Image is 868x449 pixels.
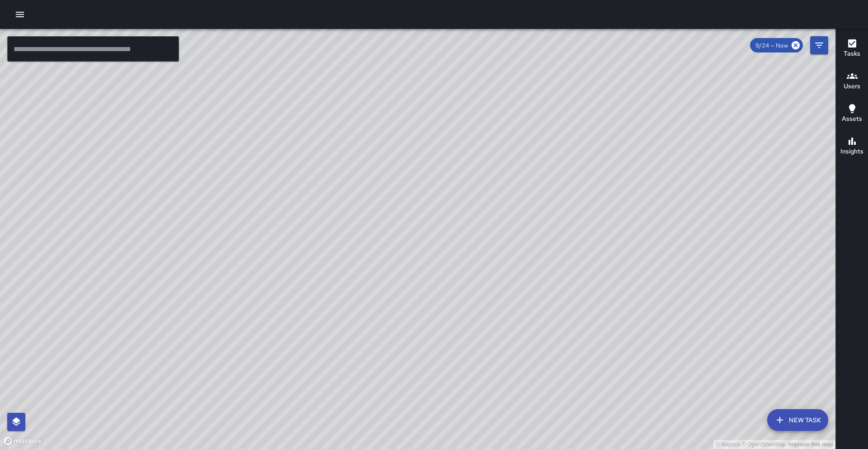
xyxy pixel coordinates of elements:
button: Users [836,65,868,98]
h6: Users [844,81,860,91]
button: Assets [836,98,868,130]
button: Filters [810,36,828,54]
h6: Tasks [844,49,860,59]
button: New Task [767,409,828,431]
h6: Insights [840,147,863,157]
h6: Assets [842,114,862,124]
button: Tasks [836,33,868,65]
span: 9/24 — Now [750,42,793,49]
div: 9/24 — Now [750,38,803,53]
button: Insights [836,130,868,163]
